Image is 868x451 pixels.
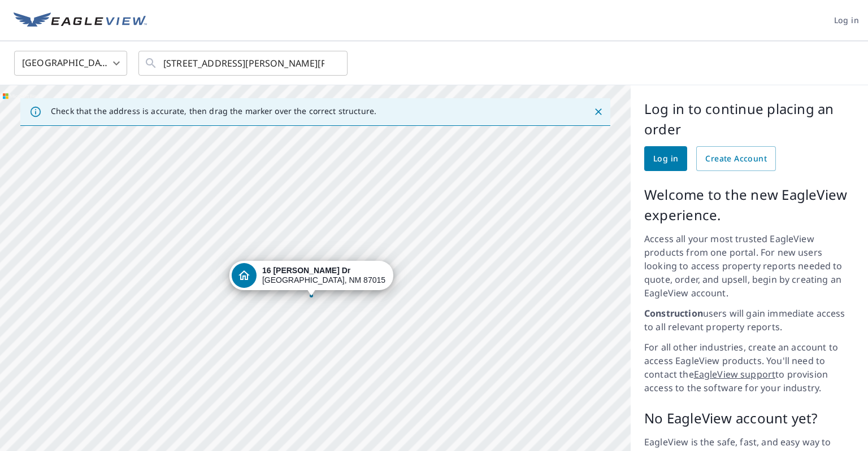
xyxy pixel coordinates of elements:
[51,106,376,116] p: Check that the address is accurate, then drag the marker over the correct structure.
[591,104,606,119] button: Close
[163,47,324,79] input: Search by address or latitude-longitude
[644,185,854,225] p: Welcome to the new EagleView experience.
[705,152,767,166] span: Create Account
[14,47,127,79] div: [GEOGRAPHIC_DATA]
[262,266,350,275] strong: 16 [PERSON_NAME] Dr
[644,99,854,139] p: Log in to continue placing an order
[644,146,687,171] a: Log in
[696,146,776,171] a: Create Account
[644,306,854,334] p: users will gain immediate access to all relevant property reports.
[694,368,776,380] a: EagleView support
[262,266,385,285] div: [GEOGRAPHIC_DATA], NM 87015
[229,261,393,296] div: Dropped pin, building 1, Residential property, 16 Tom Mix Dr Edgewood, NM 87015
[644,340,854,395] p: For all other industries, create an account to access EagleView products. You'll need to contact ...
[644,408,854,428] p: No EagleView account yet?
[14,12,147,29] img: EV Logo
[834,14,859,28] span: Log in
[644,232,854,300] p: Access all your most trusted EagleView products from one portal. For new users looking to access ...
[653,152,678,166] span: Log in
[644,307,703,319] strong: Construction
